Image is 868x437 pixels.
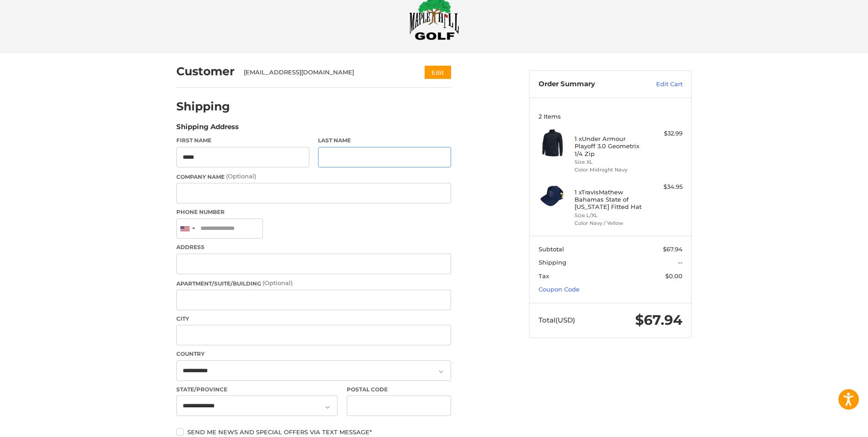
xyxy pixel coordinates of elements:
[793,412,868,437] iframe: Google Customer Reviews
[575,188,644,211] h4: 1 x TravisMathew Bahamas State of [US_STATE] Fitted Hat
[678,259,683,266] span: --
[176,385,338,394] label: State/Province
[575,219,644,227] li: Color Navy / Yellow
[176,315,451,323] label: City
[177,219,198,239] div: United States: +1
[635,312,683,328] span: $67.94
[575,212,644,219] li: Size L/XL
[176,350,451,358] label: Country
[176,64,235,78] h2: Customer
[176,122,239,136] legend: Shipping Address
[176,279,451,288] label: Apartment/Suite/Building
[575,158,644,166] li: Size XL
[176,136,309,145] label: First Name
[176,428,451,436] label: Send me news and special offers via text message*
[575,166,644,174] li: Color Midnight Navy
[539,113,683,120] h3: 2 Items
[663,245,683,253] span: $67.94
[226,172,256,180] small: (Optional)
[647,182,683,192] div: $34.95
[637,80,683,89] a: Edit Cart
[647,129,683,138] div: $32.99
[539,245,564,253] span: Subtotal
[539,272,549,280] span: Tax
[176,99,230,114] h2: Shipping
[244,68,407,77] div: [EMAIL_ADDRESS][DOMAIN_NAME]
[347,385,452,394] label: Postal Code
[262,279,293,286] small: (Optional)
[539,80,637,89] h3: Order Summary
[539,316,575,324] span: Total (USD)
[539,259,566,266] span: Shipping
[176,243,451,251] label: Address
[665,272,683,280] span: $0.00
[539,286,580,293] a: Coupon Code
[425,66,451,79] button: Edit
[318,136,451,145] label: Last Name
[575,135,644,157] h4: 1 x Under Armour Playoff 3.0 Geometrix 1/4 Zip
[176,208,451,216] label: Phone Number
[176,172,451,181] label: Company Name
